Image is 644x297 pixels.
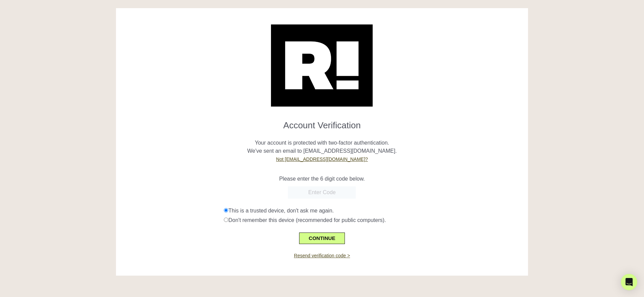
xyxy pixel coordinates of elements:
[224,207,523,215] div: This is a trusted device, don't ask me again.
[271,24,373,107] img: Retention.com
[276,156,368,162] a: Not [EMAIL_ADDRESS][DOMAIN_NAME]?
[121,131,523,163] p: Your account is protected with two-factor authentication. We've sent an email to [EMAIL_ADDRESS][...
[121,175,523,183] p: Please enter the 6 digit code below.
[288,186,356,199] input: Enter Code
[621,274,637,290] div: Open Intercom Messenger
[121,115,523,131] h1: Account Verification
[294,253,350,258] a: Resend verification code >
[224,216,523,224] div: Don't remember this device (recommended for public computers).
[299,233,345,244] button: CONTINUE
